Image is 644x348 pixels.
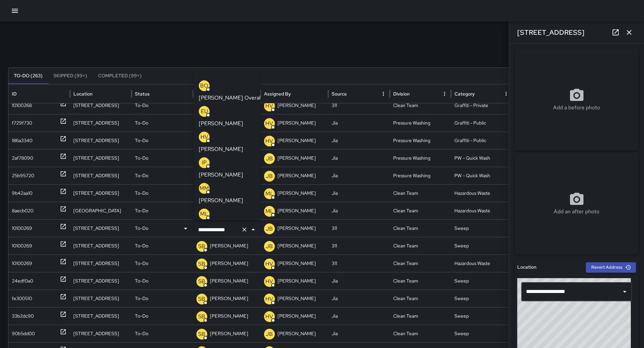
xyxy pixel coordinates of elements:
div: Hazardous Waste [451,184,512,202]
div: ID [12,91,17,97]
div: PW - Quick Wash [451,149,512,167]
div: fe300510 [12,290,32,307]
div: Hazardous Waste [451,255,512,272]
div: Clean Team [390,202,451,219]
button: Close [248,225,258,234]
div: 10100269 [12,255,32,272]
p: [PERSON_NAME] [278,185,316,202]
div: 1111 Mission Street [70,114,132,132]
button: Clear [240,225,249,234]
div: 43 11th Street [70,290,132,307]
div: 101 8th Street [70,167,132,184]
div: Jia [328,114,390,132]
p: [PERSON_NAME] [278,290,316,307]
div: Sweep [451,272,512,290]
button: Category column menu [501,89,511,99]
p: [PERSON_NAME] Overall [199,94,262,102]
p: [PERSON_NAME] [278,167,316,184]
p: JB [266,155,273,163]
div: Jia [328,149,390,167]
div: Jia [328,307,390,325]
p: SB [198,277,205,286]
p: [PERSON_NAME] [278,325,316,342]
p: To-Do [135,185,148,202]
div: Clean Team [390,290,451,307]
div: 311 [328,219,390,237]
p: To-Do [135,202,148,219]
div: 1306 Mission Street [70,202,132,219]
p: [PERSON_NAME] [210,290,248,307]
p: [PERSON_NAME] [278,202,316,219]
div: 24edf0a0 [12,272,33,290]
p: To-Do [135,272,148,290]
p: [PERSON_NAME] [210,255,248,272]
div: Sweep [451,237,512,255]
p: BO [200,82,208,90]
button: Skipped (99+) [48,68,93,84]
div: 1099 Mission Street [70,219,132,237]
p: [PERSON_NAME] [278,255,316,272]
p: EU [201,107,208,115]
p: [PERSON_NAME] [210,325,248,342]
p: [PERSON_NAME] [278,97,316,114]
div: Jia [328,167,390,184]
p: [PERSON_NAME] [199,145,243,153]
div: 9b42aa10 [12,185,32,202]
div: Clean Team [390,307,451,325]
div: Sweep [451,325,512,342]
p: ML [200,210,208,218]
p: [PERSON_NAME] [210,237,248,255]
div: Pressure Washing [390,132,451,149]
p: [PERSON_NAME] [210,307,248,325]
p: JB [266,242,273,250]
div: 10100269 [12,237,32,255]
div: Pressure Washing [390,114,451,132]
p: [PERSON_NAME] [278,114,316,132]
p: SB [198,260,205,268]
div: f729f730 [12,114,32,132]
div: Hazardous Waste [451,202,512,219]
div: Clean Team [390,325,451,342]
p: ML [265,190,273,198]
p: To-Do [135,220,148,237]
div: 1286 Mission Street [70,149,132,167]
div: 311 [328,237,390,255]
p: HV [265,102,273,110]
p: HV [265,260,273,268]
p: JB [266,172,273,180]
p: To-Do [135,132,148,149]
div: 1065 Mission Street [70,237,132,255]
div: 12 6th Street [70,132,132,149]
div: 10100268 [12,97,32,114]
div: Graffiti - Private [451,97,512,114]
p: HV [265,137,273,145]
p: [PERSON_NAME] [278,220,316,237]
div: Graffiti - Public [451,132,512,149]
p: [PERSON_NAME] [278,150,316,167]
p: JB [266,225,273,233]
p: HV [265,313,273,321]
div: Jia [328,325,390,342]
p: [PERSON_NAME] [199,196,243,205]
div: Sweep [451,290,512,307]
div: 8aecb020 [12,202,33,219]
button: To-Do (263) [8,68,48,84]
p: [PERSON_NAME] [199,119,243,128]
div: Location [73,91,93,97]
div: Clean Team [390,237,451,255]
p: HV [200,133,208,141]
div: Sweep [451,219,512,237]
div: Clean Team [390,97,451,114]
div: 90b5dd00 [12,325,35,342]
p: SB [198,313,205,321]
div: 186a3340 [12,132,32,149]
div: 10100269 [12,220,32,237]
p: [PERSON_NAME] [278,307,316,325]
p: To-Do [135,167,148,184]
div: Sweep [451,307,512,325]
p: SB [198,330,205,338]
div: Jia [328,202,390,219]
div: 2af78090 [12,150,33,167]
p: HV [265,277,273,286]
div: Clean Team [390,184,451,202]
